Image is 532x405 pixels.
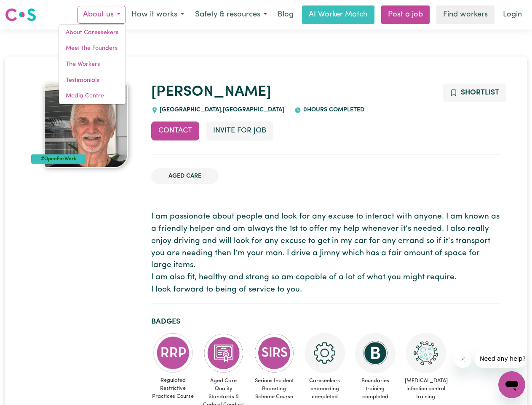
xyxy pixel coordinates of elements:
[301,107,364,113] span: 0 hours completed
[59,40,126,57] a: Meet the Founders
[461,89,499,96] span: Shortlist
[5,7,36,22] img: Careseekers logo
[203,333,244,373] img: CS Academy: Aged Care Quality Standards & Code of Conduct course completed
[78,6,126,24] button: About us
[59,24,126,105] div: About us
[498,371,525,398] iframe: Button to launch messaging window
[353,373,397,405] span: Boundaries training completed
[475,349,525,368] iframe: Message from company
[126,6,190,24] button: How it works
[305,333,345,373] img: CS Academy: Careseekers Onboarding course completed
[151,373,195,404] span: Regulated Restrictive Practices Course
[302,5,374,24] a: AI Worker Match
[59,88,126,104] a: Media Centre
[31,84,141,168] a: Kenneth's profile picture'#OpenForWork
[252,373,296,405] span: Serious Incident Reporting Scheme Course
[436,5,495,24] a: Find workers
[406,333,446,373] img: CS Academy: COVID-19 Infection Control Training course completed
[151,211,501,296] p: I am passionate about people and look for any excuse to interact with anyone. I am known as a fri...
[443,84,506,102] button: Add to shortlist
[355,333,396,373] img: CS Academy: Boundaries in care and support work course completed
[206,121,273,140] button: Invite for Job
[404,373,448,405] span: [MEDICAL_DATA] infection control training
[254,333,294,373] img: CS Academy: Serious Incident Reporting Scheme course completed
[190,6,273,24] button: Safety & resources
[59,25,126,41] a: About Careseekers
[59,73,126,89] a: Testimonials
[31,154,86,164] div: #OpenForWork
[153,333,193,373] img: CS Academy: Regulated Restrictive Practices course completed
[303,373,347,405] span: Careseekers onboarding completed
[498,5,527,24] a: Login
[5,5,36,24] a: Careseekers logo
[59,57,126,73] a: The Workers
[5,6,51,13] span: Need any help?
[273,5,299,24] a: Blog
[454,351,471,368] iframe: Close message
[151,85,271,100] a: [PERSON_NAME]
[151,121,199,140] button: Contact
[151,168,219,184] li: Aged Care
[44,84,128,168] img: Kenneth
[381,5,430,24] a: Post a job
[158,107,285,113] span: [GEOGRAPHIC_DATA] , [GEOGRAPHIC_DATA]
[151,317,501,326] h2: Badges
